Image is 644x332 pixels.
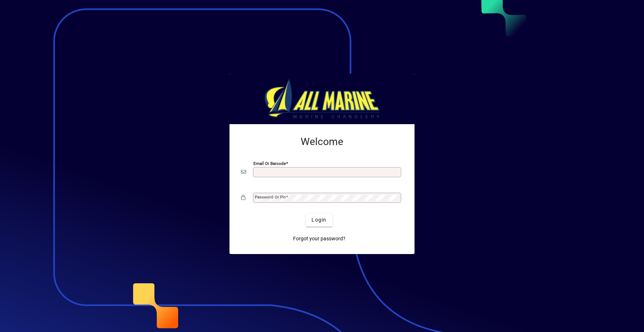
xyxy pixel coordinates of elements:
mat-label: Password or Pin [255,195,286,200]
span: Login [312,216,326,224]
span: Forgot your password? [293,235,345,243]
h2: Welcome [241,136,403,148]
button: Login [306,214,332,227]
a: Forgot your password? [290,232,348,245]
mat-label: Email or Barcode [253,161,286,166]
